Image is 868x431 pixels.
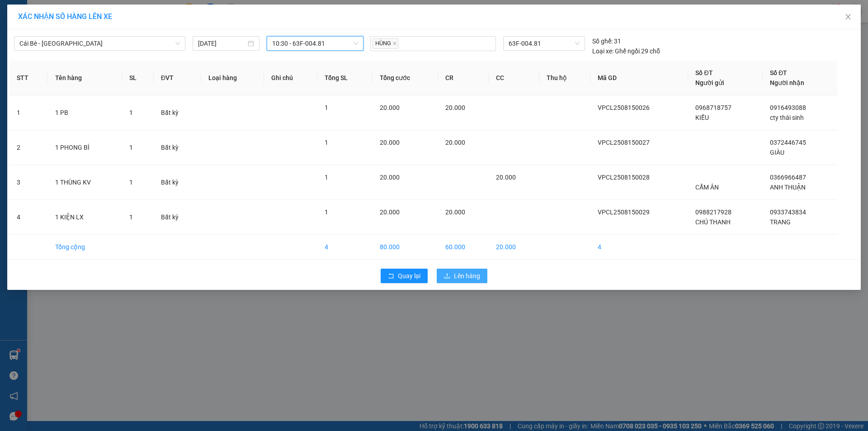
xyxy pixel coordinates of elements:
[373,235,439,260] td: 80.000
[380,139,400,146] span: 20.000
[325,174,328,181] span: 1
[373,61,439,95] th: Tổng cước
[325,139,328,146] span: 1
[154,61,201,95] th: ĐVT
[381,269,428,283] button: rollbackQuay lại
[592,36,621,46] div: 31
[695,184,719,191] span: CẨM ÂN
[9,165,48,200] td: 3
[325,208,328,216] span: 1
[835,5,861,30] button: Close
[598,174,650,181] span: VPCL2508150028
[770,69,787,76] span: Số ĐT
[373,38,398,49] span: HÙNG
[380,174,400,181] span: 20.000
[380,208,400,216] span: 20.000
[592,46,660,56] div: Ghế ngồi 29 chỗ
[122,61,154,95] th: SL
[598,139,650,146] span: VPCL2508150027
[770,104,806,111] span: 0916493088
[454,271,480,281] span: Lên hàng
[9,95,48,130] td: 1
[489,61,539,95] th: CC
[48,235,122,260] td: Tổng cộng
[198,38,246,48] input: 15/08/2025
[19,37,180,50] span: Cái Bè - Sài Gòn
[18,12,112,21] span: XÁC NHẬN SỐ HÀNG LÊN XE
[48,200,122,235] td: 1 KIỆN LX
[129,179,133,186] span: 1
[770,184,806,191] span: ANH THUẬN
[592,46,613,56] span: Loại xe:
[48,130,122,165] td: 1 PHONG BÌ
[770,208,806,216] span: 0933743834
[438,235,489,260] td: 60.000
[509,37,579,50] span: 63F-004.81
[380,104,400,111] span: 20.000
[9,200,48,235] td: 4
[844,13,852,20] span: close
[317,235,373,260] td: 4
[264,61,317,95] th: Ghi chú
[388,273,394,280] span: rollback
[9,61,48,95] th: STT
[9,130,48,165] td: 2
[770,114,804,121] span: cty thái sinh
[437,269,487,283] button: uploadLên hàng
[598,104,650,111] span: VPCL2508150026
[48,61,122,95] th: Tên hàng
[325,104,328,111] span: 1
[201,61,264,95] th: Loại hàng
[154,200,201,235] td: Bất kỳ
[695,69,712,76] span: Số ĐT
[272,37,358,50] span: 10:30 - 63F-004.81
[48,165,122,200] td: 1 THÙNG KV
[398,271,420,281] span: Quay lại
[590,61,688,95] th: Mã GD
[445,208,465,216] span: 20.000
[695,208,731,216] span: 0988217928
[592,36,613,46] span: Số ghế:
[496,174,516,181] span: 20.000
[770,149,784,156] span: GIÀU
[154,130,201,165] td: Bất kỳ
[695,114,709,121] span: KIỀU
[539,61,590,95] th: Thu hộ
[445,139,465,146] span: 20.000
[444,273,450,280] span: upload
[695,218,731,226] span: CHÚ THANH
[438,61,489,95] th: CR
[598,208,650,216] span: VPCL2508150029
[489,235,539,260] td: 20.000
[129,144,133,151] span: 1
[695,79,724,86] span: Người gửi
[56,11,112,28] div: Hải Duyên
[770,218,791,226] span: TRANG
[4,38,62,68] li: VP VP [PERSON_NAME] Lậy
[129,213,133,221] span: 1
[770,139,806,146] span: 0372446745
[154,165,201,200] td: Bất kỳ
[445,104,465,111] span: 20.000
[48,95,122,130] td: 1 PB
[770,174,806,181] span: 0366966487
[695,104,731,111] span: 0968718757
[392,41,397,46] span: close
[62,38,121,68] li: VP VP [GEOGRAPHIC_DATA]
[129,109,133,116] span: 1
[590,235,688,260] td: 4
[317,61,373,95] th: Tổng SL
[154,95,201,130] td: Bất kỳ
[770,79,804,86] span: Người nhận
